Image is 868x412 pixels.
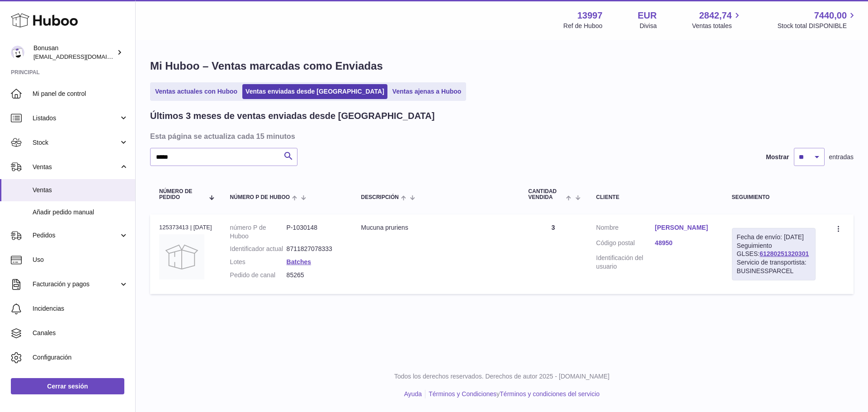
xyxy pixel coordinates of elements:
span: Ventas totales [692,22,742,30]
h3: Esta página se actualiza cada 15 minutos [150,131,851,141]
img: info@bonusan.es [11,46,24,59]
a: Ventas actuales con Huboo [152,84,241,99]
h1: Mi Huboo – Ventas marcadas como Enviadas [150,59,854,73]
label: Mostrar [766,153,789,161]
div: 125373413 | [DATE] [159,223,212,232]
span: número P de Huboo [230,194,290,200]
a: Ventas ajenas a Huboo [389,84,465,99]
dt: Código postal [596,239,655,250]
span: Configuración [33,353,128,362]
span: 2842,74 [699,9,731,22]
dt: Identificador actual [230,245,287,253]
dd: 8711827078333 [287,245,343,253]
div: Bonusan [33,44,115,61]
span: Uso [33,256,128,264]
dt: Pedido de canal [230,271,287,279]
div: Seguimiento [732,194,816,200]
a: Batches [287,258,311,265]
span: Incidencias [33,304,128,313]
span: Pedidos [33,231,119,240]
span: Cantidad vendida [528,189,564,200]
span: Stock [33,138,119,147]
span: Listados [33,114,119,123]
p: Todos los derechos reservados. Derechos de autor 2025 - [DOMAIN_NAME] [143,372,861,381]
dd: P-1030148 [287,223,343,241]
div: Cliente [596,194,714,200]
span: Stock total DISPONIBLE [778,22,857,30]
strong: 13997 [577,9,603,22]
div: Seguimiento GLSES: [732,228,816,280]
a: Términos y Condiciones [429,390,496,398]
div: Fecha de envío: [DATE] [737,233,811,242]
dt: Nombre [596,223,655,234]
div: Mucuna pruriens [361,223,510,232]
a: 7440,00 Stock total DISPONIBLE [778,9,857,30]
span: Descripción [361,194,399,200]
li: y [425,390,599,398]
span: Ventas [33,186,128,194]
a: Ayuda [404,390,422,398]
img: no-photo.jpg [159,234,204,279]
a: Cerrar sesión [11,378,124,394]
a: 61280251320301 [759,250,809,257]
span: Añadir pedido manual [33,208,128,217]
div: Divisa [640,22,657,30]
span: Ventas [33,163,119,171]
h2: Últimos 3 meses de ventas enviadas desde [GEOGRAPHIC_DATA] [150,110,434,122]
a: [PERSON_NAME] [655,223,714,232]
a: Términos y condiciones del servicio [500,390,599,398]
a: 2842,74 Ventas totales [692,9,742,30]
dt: número P de Huboo [230,223,287,241]
span: Facturación y pagos [33,280,119,289]
span: [EMAIL_ADDRESS][DOMAIN_NAME] [33,53,133,60]
dt: Identificación del usuario [596,254,655,271]
div: Ref de Huboo [563,22,602,30]
a: 48950 [655,239,714,247]
span: entradas [829,153,854,161]
span: Número de pedido [159,189,204,200]
span: Mi panel de control [33,90,128,98]
td: 3 [519,214,587,294]
span: Canales [33,329,128,337]
a: Ventas enviadas desde [GEOGRAPHIC_DATA] [242,84,387,99]
strong: EUR [638,9,657,22]
span: 7440,00 [814,9,847,22]
div: Servicio de transportista: BUSINESSPARCEL [737,258,811,275]
dt: Lotes [230,258,287,266]
dd: 85265 [287,271,343,279]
